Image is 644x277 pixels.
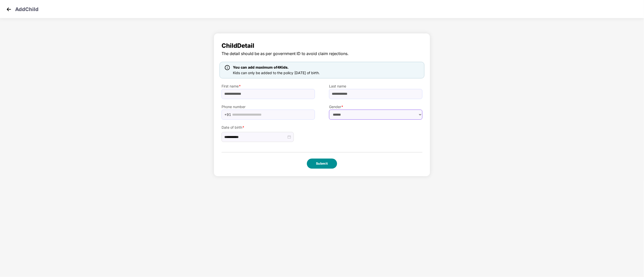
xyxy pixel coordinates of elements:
label: Phone number [222,104,315,110]
label: First name [222,83,315,89]
label: Gender [329,104,422,110]
label: Date of birth [222,125,315,130]
span: Child Detail [222,41,422,51]
button: Submit [307,159,337,169]
p: Add Child [15,6,39,12]
span: +91 [224,111,231,118]
span: Kids can only be added to the policy [DATE] of birth. [233,71,320,75]
img: icon [225,65,230,70]
span: You can add maximum of 4 Kids. [233,65,289,69]
span: The detail should be as per government ID to avoid claim rejections. [222,51,422,57]
label: Last name [329,83,422,89]
img: svg+xml;base64,PHN2ZyB4bWxucz0iaHR0cDovL3d3dy53My5vcmcvMjAwMC9zdmciIHdpZHRoPSIzMCIgaGVpZ2h0PSIzMC... [5,6,13,13]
